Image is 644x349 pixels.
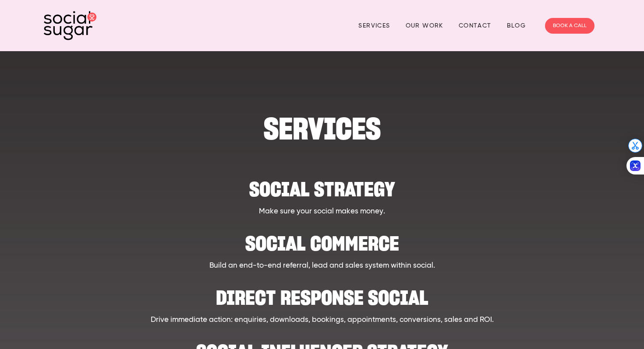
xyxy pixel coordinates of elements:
[82,115,562,142] h1: SERVICES
[507,19,526,32] a: Blog
[82,314,562,326] p: Drive immediate action: enquiries, downloads, bookings, appointments, conversions, sales and ROI.
[82,280,562,325] a: Direct Response Social Drive immediate action: enquiries, downloads, bookings, appointments, conv...
[82,206,562,217] p: Make sure your social makes money.
[82,280,562,307] h2: Direct Response Social
[44,11,96,40] img: SocialSugar
[545,18,594,34] a: BOOK A CALL
[82,171,562,198] h2: Social strategy
[358,19,390,32] a: Services
[82,226,562,271] a: Social Commerce Build an end-to-end referral, lead and sales system within social.
[459,19,492,32] a: Contact
[406,19,443,32] a: Our Work
[82,260,562,272] p: Build an end-to-end referral, lead and sales system within social.
[82,171,562,217] a: Social strategy Make sure your social makes money.
[82,226,562,252] h2: Social Commerce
